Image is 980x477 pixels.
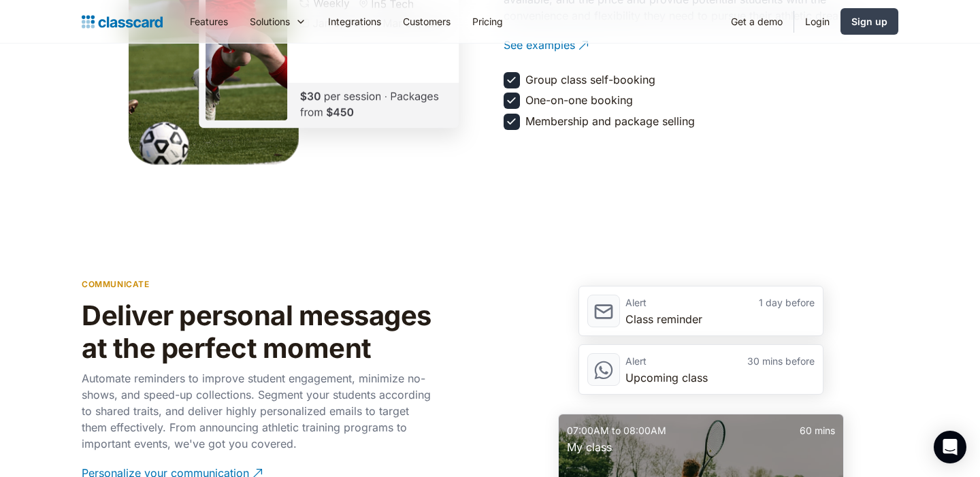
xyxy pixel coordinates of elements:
[851,14,887,29] div: Sign up
[720,6,794,37] a: Get a demo
[625,311,815,327] div: Class reminder
[525,93,633,108] div: One-on-one booking
[317,6,392,37] a: Integrations
[625,295,720,311] div: Alert
[720,353,815,369] div: 30 mins before
[794,6,840,37] a: Login
[625,369,815,386] div: Upcoming class
[179,6,239,37] a: Features
[392,6,461,37] a: Customers
[701,423,835,439] div: 60 mins
[82,299,436,365] h2: Deliver personal messages at the perfect moment
[525,114,695,129] div: Membership and package selling
[82,12,163,31] a: home
[840,8,898,35] a: Sign up
[567,439,835,455] div: My class
[934,431,966,463] div: Open Intercom Messenger
[625,353,720,369] div: Alert
[567,423,701,439] div: 07:00AM to 08:00AM
[504,27,857,64] a: See examples
[525,72,655,87] div: Group class self-booking
[82,370,436,452] p: Automate reminders to improve student engagement, minimize no-shows, and speed-up collections. Se...
[82,278,150,291] p: communicate
[239,6,317,37] div: Solutions
[250,14,290,29] div: Solutions
[720,295,815,311] div: 1 day before
[461,6,514,37] a: Pricing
